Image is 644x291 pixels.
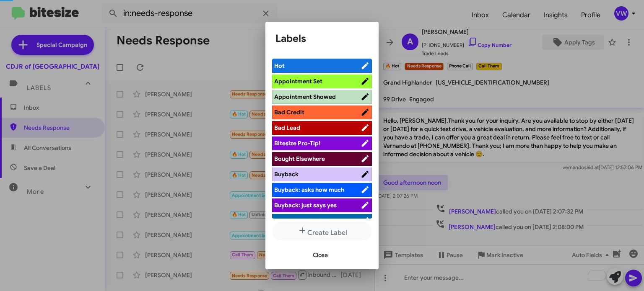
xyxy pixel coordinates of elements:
button: Create Label [272,222,372,241]
span: Bought Elsewhere [274,155,325,162]
span: Hot [274,62,285,70]
span: Appointment Set [274,77,322,85]
button: Close [306,247,335,263]
h1: Labels [275,32,369,45]
span: Bad Credit [274,108,304,116]
span: Buyback: objection [274,217,329,224]
span: Appointment Showed [274,93,336,100]
span: Close [313,247,328,263]
span: Buyback: just says yes [274,201,337,209]
span: Bitesize Pro-Tip! [274,139,320,147]
span: Bad Lead [274,124,300,131]
span: Buyback [274,170,299,178]
span: Buyback: asks how much [274,186,344,193]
